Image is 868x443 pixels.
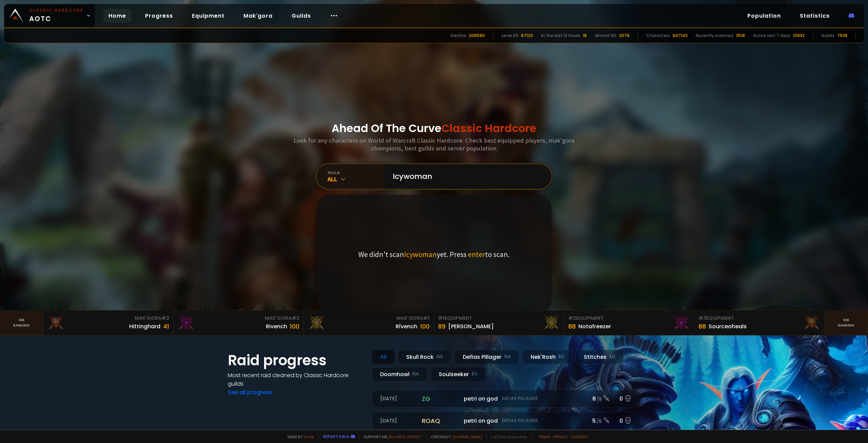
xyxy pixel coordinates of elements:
[398,350,452,364] div: Skull Rock
[698,315,706,321] span: # 3
[646,33,670,39] div: Characters
[430,367,486,382] div: Soulseeker
[571,434,589,439] a: Consent
[308,315,430,322] div: Mak'Gora
[451,33,466,39] div: Deaths
[29,7,83,24] span: AOTC
[742,9,786,23] a: Population
[469,33,485,39] div: 206590
[372,412,640,430] a: [DATE]roaqpetri on godDefias Pillager5 /60
[389,164,543,189] input: Search a character...
[420,322,430,331] div: 100
[332,120,536,136] h1: Ahead Of The Curve
[694,311,825,335] a: #3Equipment88Sourceoheals
[793,33,805,39] div: 10933
[404,250,437,259] span: Icywoman
[29,7,83,14] small: Classic Hardcore
[129,322,160,331] div: Hittinghard
[103,9,132,23] a: Home
[696,33,733,39] div: Recently scanned
[504,353,511,360] small: NA
[501,33,518,39] div: Level 60
[454,350,519,364] div: Defias Pillager
[228,371,363,388] h4: Most recent raid cleaned by Classic Hardcore guilds
[448,322,494,331] div: [PERSON_NAME]
[438,322,446,331] div: 89
[328,170,384,175] div: realm
[568,322,576,331] div: 88
[595,33,616,39] div: Almost 60
[698,322,706,331] div: 88
[794,9,835,23] a: Statistics
[228,350,363,371] h1: Raid progress
[161,315,169,321] span: # 3
[436,353,443,360] small: NA
[412,371,419,377] small: NA
[372,350,395,364] div: All
[323,434,350,439] a: Report a bug
[359,434,422,439] span: Support me,
[4,4,95,27] a: Classic HardcoreAOTC
[434,311,564,335] a: #1Equipment89[PERSON_NAME]
[228,388,272,396] a: See all progress
[709,322,747,331] div: Sourceoheals
[441,121,536,136] span: Classic Hardcore
[186,9,230,23] a: Equipment
[286,9,316,23] a: Guilds
[438,315,445,321] span: # 1
[568,315,576,321] span: # 2
[438,315,560,322] div: Equipment
[825,311,868,335] a: Seeranking
[304,434,314,439] a: a fan
[583,33,587,39] div: 18
[541,33,580,39] div: In the last 12 hours
[43,311,174,335] a: Mak'Gora#3Hittinghard41
[568,315,690,322] div: Equipment
[328,175,384,183] div: All
[372,390,640,408] a: [DATE]zgpetri on godDefias Pillager8 /90
[609,353,615,360] small: EU
[423,315,430,321] span: # 1
[174,311,304,335] a: Mak'Gora#2Rivench100
[538,434,551,439] a: Terms
[163,322,169,331] div: 41
[837,33,847,39] div: 7538
[821,33,834,39] div: Guilds
[290,322,299,331] div: 100
[575,350,624,364] div: Stitches
[358,250,510,259] p: We didn't scan yet. Press to scan.
[486,434,527,439] span: v. d752d5 - production
[238,9,278,23] a: Mak'gora
[468,250,485,259] span: enter
[698,315,820,322] div: Equipment
[292,315,299,321] span: # 2
[619,33,630,39] div: 2076
[564,311,694,335] a: #2Equipment88Notafreezer
[291,136,577,152] h3: Look for any characters on World of Warcraft Classic Hardcore. Check best equipped players, mak'g...
[453,434,482,439] a: [DOMAIN_NAME]
[521,33,533,39] div: 67120
[578,322,611,331] div: Notafreezer
[283,434,314,439] span: Made by
[47,315,169,322] div: Mak'Gora
[558,353,564,360] small: EU
[472,371,477,377] small: EU
[673,33,688,39] div: 847143
[266,322,287,331] div: Rivench
[389,434,422,439] a: Buy me a coffee
[522,350,573,364] div: Nek'Rosh
[553,434,568,439] a: Privacy
[304,311,434,335] a: Mak'Gora#1Rîvench100
[427,434,482,439] span: Checkout
[140,9,178,23] a: Progress
[372,367,428,382] div: Doomhowl
[396,322,417,331] div: Rîvench
[753,33,790,39] div: Active last 7 days
[736,33,745,39] div: 3518
[178,315,299,322] div: Mak'Gora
